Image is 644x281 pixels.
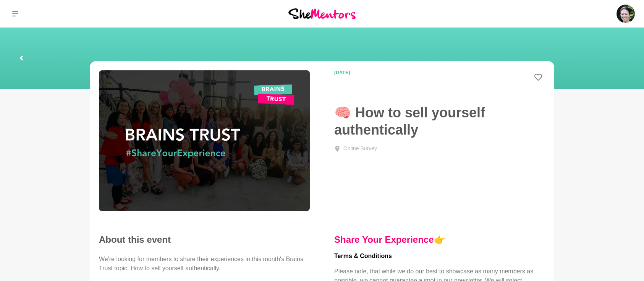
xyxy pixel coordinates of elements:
[334,234,545,245] h4: 👉
[334,104,545,138] h1: 🧠 How to sell yourself authentically
[343,145,377,153] div: Online Survey
[99,234,310,245] h2: About this event
[99,70,310,211] img: Brains Trust - She Mentors - Share Your Experience
[616,5,635,23] img: Roselynn Unson
[334,234,434,245] a: Share Your Experience
[288,8,356,19] img: She Mentors Logo
[334,253,392,259] strong: Terms & Conditions
[99,255,310,273] p: We're looking for members to share their experiences in this month's Brains Trust topic: How to s...
[334,70,427,75] time: [DATE]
